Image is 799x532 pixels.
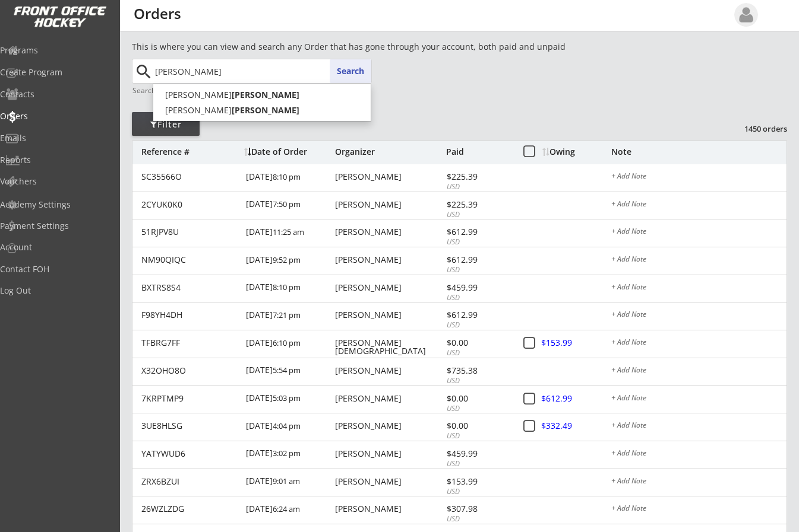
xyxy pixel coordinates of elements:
div: USD [447,348,510,358]
div: [DATE] [246,275,332,302]
div: USD [447,376,510,386]
div: [DATE] [246,441,332,468]
div: Filter [132,119,200,130]
div: 51RJPV8U [141,228,239,236]
div: + Add Note [611,339,787,348]
div: X32OHO8O [141,367,239,375]
div: ZRX6BZUI [141,477,239,486]
div: + Add Note [611,256,787,265]
div: $0.00 [447,339,510,347]
div: USD [447,431,510,441]
div: Search by [132,87,166,94]
div: USD [447,320,510,330]
div: USD [447,210,510,220]
div: [DATE] [246,247,332,274]
div: BXTRS8S4 [141,283,239,292]
div: [DATE] [246,386,332,413]
div: USD [447,459,510,469]
div: [DATE] [246,302,332,329]
div: $612.99 [541,394,610,403]
div: Paid [446,148,510,156]
div: $612.99 [447,228,510,236]
div: $307.98 [447,505,510,513]
div: + Add Note [611,200,787,210]
font: 7:50 pm [273,199,301,209]
div: [PERSON_NAME] [335,173,443,181]
div: [DATE] [246,413,332,440]
div: 2CYUK0K0 [141,200,239,209]
div: [PERSON_NAME] [335,477,443,486]
div: + Add Note [611,228,787,237]
div: USD [447,182,510,192]
div: [PERSON_NAME] [335,394,443,403]
div: 26WZLZDG [141,505,239,513]
div: + Add Note [611,283,787,293]
div: NM90QIQC [141,256,239,264]
div: $612.99 [447,256,510,264]
div: [DATE] [246,469,332,496]
div: This is where you can view and search any Order that has gone through your account, both paid and... [132,41,633,53]
button: search [134,62,153,81]
div: $735.38 [447,367,510,375]
div: SC35566O [141,173,239,181]
div: $0.00 [447,422,510,430]
div: USD [447,404,510,414]
font: 9:01 am [273,476,300,486]
div: [DATE] [246,164,332,191]
div: Organizer [335,148,443,156]
font: 8:10 pm [273,171,301,182]
div: [DATE] [246,192,332,219]
font: 5:54 pm [273,365,301,375]
div: Reference # [141,148,238,156]
div: + Add Note [611,505,787,514]
font: 6:24 am [273,504,300,514]
div: [PERSON_NAME] [335,283,443,292]
div: [DATE] [246,219,332,246]
div: $332.49 [541,422,610,430]
div: $225.39 [447,200,510,209]
div: USD [447,487,510,497]
div: [DATE] [246,496,332,523]
div: Date of Order [244,148,332,156]
div: $225.39 [447,173,510,181]
div: [PERSON_NAME] [335,367,443,375]
div: $612.99 [447,311,510,319]
div: USD [447,514,510,524]
font: 7:21 pm [273,310,301,320]
div: 1450 orders [725,123,787,134]
div: $0.00 [447,394,510,403]
div: F98YH4DH [141,311,239,319]
div: [DATE] [246,358,332,385]
div: Note [611,148,787,156]
p: [PERSON_NAME] [153,87,371,103]
div: Owing [542,148,611,156]
div: USD [447,265,510,275]
div: [PERSON_NAME] [335,422,443,430]
div: YATYWUD6 [141,450,239,458]
div: [PERSON_NAME] [335,256,443,264]
div: + Add Note [611,477,787,487]
div: [PERSON_NAME] [335,311,443,319]
button: Search [330,59,371,83]
div: + Add Note [611,311,787,320]
font: 4:04 pm [273,420,301,431]
div: $459.99 [447,450,510,458]
div: 7KRPTMP9 [141,394,239,403]
div: [PERSON_NAME] [335,505,443,513]
div: + Add Note [611,173,787,182]
div: USD [447,293,510,303]
div: [PERSON_NAME] [335,200,443,209]
div: + Add Note [611,450,787,459]
input: Start typing name... [153,59,371,83]
font: 9:52 pm [273,254,301,265]
div: $153.99 [447,477,510,486]
font: 8:10 pm [273,282,301,292]
div: $459.99 [447,283,510,292]
strong: [PERSON_NAME] [232,104,299,116]
font: 6:10 pm [273,337,301,348]
div: 3UE8HLSG [141,422,239,430]
div: USD [447,237,510,247]
div: [PERSON_NAME][DEMOGRAPHIC_DATA] [335,339,443,355]
div: [DATE] [246,330,332,357]
font: 11:25 am [273,227,304,237]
